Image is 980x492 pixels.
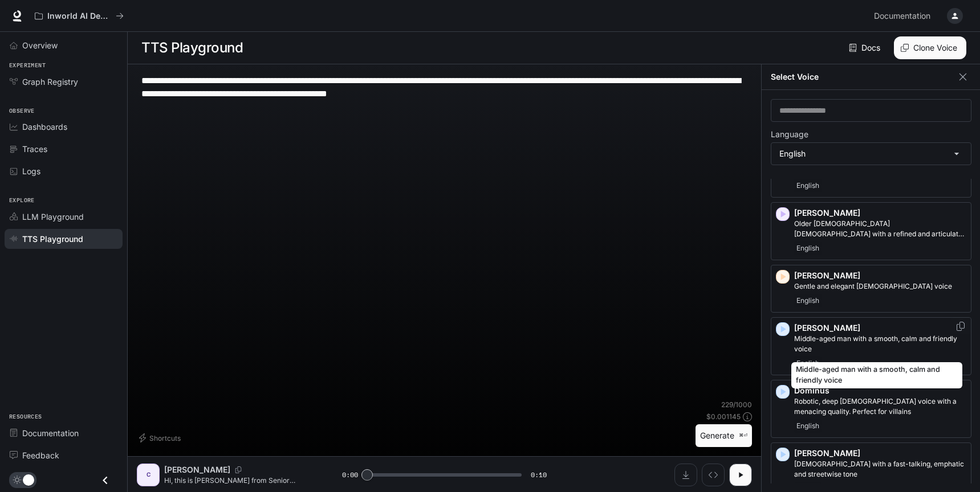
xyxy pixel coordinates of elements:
div: C [139,466,157,484]
p: Gentle and elegant female voice [794,281,966,292]
span: LLM Playground [22,211,84,223]
p: Male with a fast-talking, emphatic and streetwise tone [794,459,966,479]
a: Logs [5,161,123,181]
span: 0:10 [531,469,547,481]
p: Middle-aged man with a smooth, calm and friendly voice [794,334,966,354]
a: Documentation [5,423,123,443]
p: 229 / 1000 [721,400,752,409]
span: Dark mode toggle [23,473,34,486]
a: TTS Playground [5,229,123,249]
a: Docs [847,36,885,59]
span: Feedback [22,449,59,461]
span: English [794,241,822,255]
span: Documentation [874,9,930,23]
p: ⌘⏎ [739,432,747,439]
span: English [794,294,822,307]
span: English [794,179,822,192]
button: Generate⌘⏎ [696,424,752,448]
button: All workspaces [30,5,129,27]
p: Older British male with a refined and articulate voice [794,219,966,239]
p: [PERSON_NAME] [794,270,966,281]
p: [PERSON_NAME] [794,322,966,334]
a: LLM Playground [5,207,123,227]
p: [PERSON_NAME] [794,207,966,219]
a: Dashboards [5,117,123,137]
button: Inspect [702,464,725,486]
span: Logs [22,165,40,177]
p: [PERSON_NAME] [164,464,230,475]
span: English [794,419,822,433]
p: Hi, this is [PERSON_NAME] from Senior Medical Alert. You've been qualified to receive a free Medi... [164,475,315,485]
button: Download audio [674,464,697,486]
button: Clone Voice [894,36,966,59]
p: Inworld AI Demos [47,11,111,21]
button: Copy Voice ID [230,466,246,473]
p: Dominus [794,385,966,396]
span: Traces [22,143,47,155]
a: Feedback [5,445,123,465]
button: Close drawer [92,469,118,492]
a: Graph Registry [5,72,123,92]
a: Documentation [869,5,939,27]
span: Documentation [22,427,79,439]
span: Graph Registry [22,76,78,88]
p: Robotic, deep male voice with a menacing quality. Perfect for villains [794,396,966,417]
a: Traces [5,139,123,159]
h1: TTS Playground [141,36,243,59]
span: TTS Playground [22,233,83,245]
div: Middle-aged man with a smooth, calm and friendly voice [791,362,962,388]
a: Overview [5,35,123,55]
span: Dashboards [22,121,67,133]
span: Overview [22,39,58,51]
button: Shortcuts [137,429,185,447]
p: $ 0.001145 [706,412,741,421]
div: English [771,143,971,165]
p: [PERSON_NAME] [794,448,966,459]
button: Copy Voice ID [955,322,966,331]
p: Language [771,130,808,138]
span: 0:00 [342,469,358,481]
